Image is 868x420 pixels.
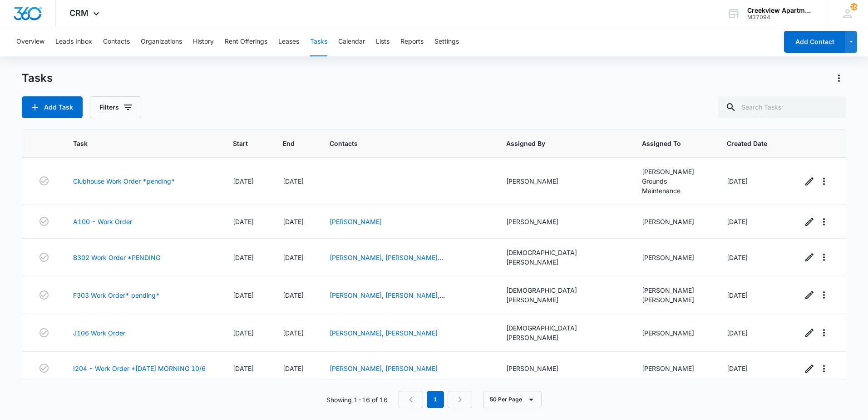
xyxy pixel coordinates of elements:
[330,291,445,309] a: [PERSON_NAME], [PERSON_NAME], [PERSON_NAME]
[727,329,748,337] span: [DATE]
[233,291,254,299] span: [DATE]
[832,71,846,85] button: Actions
[642,295,705,305] div: [PERSON_NAME]
[103,27,130,56] button: Contacts
[225,27,267,56] button: Rent Offerings
[22,71,53,85] h1: Tasks
[506,248,621,267] div: [DEMOGRAPHIC_DATA][PERSON_NAME]
[283,177,304,185] span: [DATE]
[850,3,858,10] span: 186
[330,139,471,148] span: Contacts
[73,364,206,373] a: I204 - Work Order *[DATE] MORNING 10/6
[784,31,845,53] button: Add Contact
[22,96,83,118] button: Add Task
[73,217,132,226] a: A100 - Work Order
[642,217,705,226] div: [PERSON_NAME]
[233,177,254,185] span: [DATE]
[506,285,621,305] div: [DEMOGRAPHIC_DATA][PERSON_NAME]
[850,3,858,10] div: notifications count
[718,96,846,118] input: Search Tasks
[434,27,459,56] button: Settings
[310,27,327,56] button: Tasks
[141,27,182,56] button: Organizations
[73,176,175,186] a: Clubhouse Work Order *pending*
[330,329,438,337] a: [PERSON_NAME], [PERSON_NAME]
[16,27,44,56] button: Overview
[506,176,621,186] div: [PERSON_NAME]
[283,218,304,225] span: [DATE]
[727,365,748,372] span: [DATE]
[330,218,382,225] a: [PERSON_NAME]
[642,328,705,338] div: [PERSON_NAME]
[233,139,248,148] span: Start
[642,176,705,195] div: Grounds Maintenance
[376,27,390,56] button: Lists
[73,139,198,148] span: Task
[69,8,89,18] span: CRM
[642,364,705,373] div: [PERSON_NAME]
[55,27,92,56] button: Leads Inbox
[727,177,748,185] span: [DATE]
[283,365,304,372] span: [DATE]
[727,254,748,261] span: [DATE]
[747,14,814,20] div: account id
[642,139,692,148] span: Assigned To
[642,167,705,176] div: [PERSON_NAME]
[483,391,542,408] button: 50 Per Page
[233,365,254,372] span: [DATE]
[642,285,705,295] div: [PERSON_NAME]
[278,27,299,56] button: Leases
[90,96,141,118] button: Filters
[400,27,424,56] button: Reports
[727,139,767,148] span: Created Date
[283,329,304,337] span: [DATE]
[506,139,607,148] span: Assigned By
[193,27,214,56] button: History
[506,323,621,342] div: [DEMOGRAPHIC_DATA][PERSON_NAME]
[506,364,621,373] div: [PERSON_NAME]
[727,218,748,225] span: [DATE]
[233,254,254,261] span: [DATE]
[73,253,160,262] a: B302 Work Order *PENDING
[427,391,444,408] em: 1
[326,395,388,405] p: Showing 1-16 of 16
[506,217,621,226] div: [PERSON_NAME]
[233,329,254,337] span: [DATE]
[642,253,705,262] div: [PERSON_NAME]
[73,328,125,338] a: J106 Work Order
[330,254,443,271] a: [PERSON_NAME], [PERSON_NAME] [PERSON_NAME]
[338,27,365,56] button: Calendar
[283,254,304,261] span: [DATE]
[330,365,438,372] a: [PERSON_NAME], [PERSON_NAME]
[73,290,160,300] a: F303 Work Order* pending*
[233,218,254,225] span: [DATE]
[727,291,748,299] span: [DATE]
[747,7,814,14] div: account name
[399,391,472,408] nav: Pagination
[283,139,295,148] span: End
[283,291,304,299] span: [DATE]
